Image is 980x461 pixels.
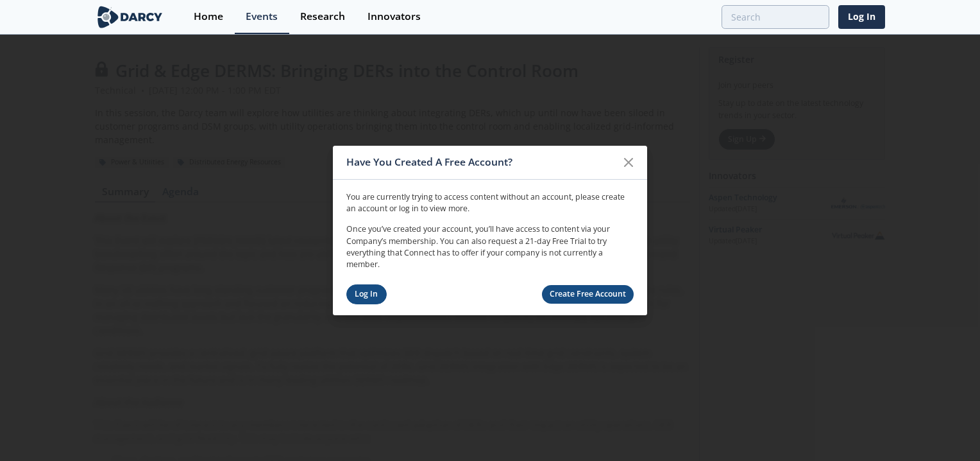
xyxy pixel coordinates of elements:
[367,12,421,22] div: Innovators
[838,5,885,29] a: Log In
[194,12,223,22] div: Home
[542,285,634,304] a: Create Free Account
[346,284,387,304] a: Log In
[346,191,634,214] p: You are currently trying to access content without an account, please create an account or log in...
[95,6,165,28] img: logo-wide.svg
[346,223,634,271] p: Once you’ve created your account, you’ll have access to content via your Company’s membership. Yo...
[722,5,829,29] input: Advanced Search
[346,150,616,175] div: Have You Created A Free Account?
[300,12,345,22] div: Research
[246,12,278,22] div: Events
